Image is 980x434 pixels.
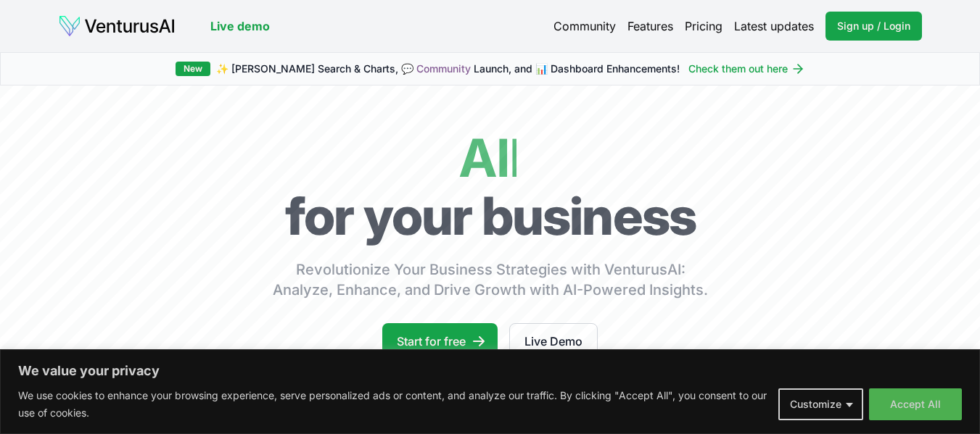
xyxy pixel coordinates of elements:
[837,19,910,33] span: Sign up / Login
[382,323,498,359] a: Start for free
[18,387,767,422] p: We use cookies to enhance your browsing experience, serve personalized ads or content, and analyz...
[734,17,814,35] a: Latest updates
[210,17,270,35] a: Live demo
[688,62,805,76] a: Check them out here
[509,323,598,359] a: Live Demo
[685,17,722,35] a: Pricing
[216,62,680,76] span: ✨ [PERSON_NAME] Search & Charts, 💬 Launch, and 📊 Dashboard Enhancements!
[825,12,922,41] a: Sign up / Login
[869,388,962,420] button: Accept All
[416,62,471,75] a: Community
[18,362,962,380] p: We value your privacy
[176,62,210,76] div: New
[778,388,863,420] button: Customize
[627,17,673,35] a: Features
[58,14,176,38] img: logo
[553,17,616,35] a: Community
